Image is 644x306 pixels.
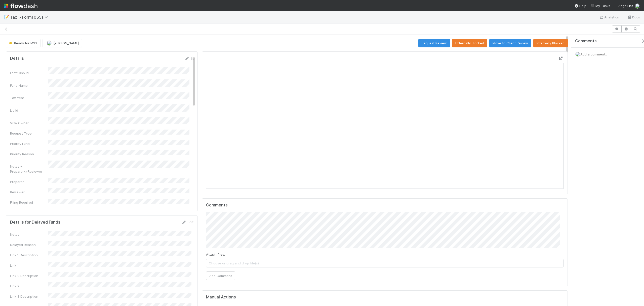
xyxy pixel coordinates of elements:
[10,179,48,184] div: Preparer
[206,271,235,280] button: Add Comment
[10,284,48,289] div: Link 2
[10,120,48,126] div: VCA Owner
[185,56,196,60] a: Edit
[575,39,597,44] span: Comments
[627,14,640,20] a: Docs
[574,3,586,8] div: Help
[590,3,610,8] a: My Tasks
[206,252,225,257] label: Attach files:
[10,95,48,100] div: Tax Year
[10,273,48,278] div: Link 2 Description
[206,259,563,267] span: Choose or drag and drop file(s)
[10,131,48,136] div: Request Type
[580,52,608,56] span: Add a comment...
[599,14,619,20] a: Analytics
[4,2,37,10] img: logo-inverted-e16ddd16eac7371096b0.svg
[206,295,236,300] h5: Manual Actions
[10,108,48,113] div: Llc Id
[575,52,580,57] img: avatar_d45d11ee-0024-4901-936f-9df0a9cc3b4e.png
[10,15,51,20] span: Tax > Form1065s
[10,253,48,258] div: Link 1 Description
[10,164,48,174] div: Notes - Preparer<>Reviewer
[4,15,9,19] span: 📝
[10,242,48,247] div: Delayed Reason
[10,200,48,205] div: Filing Required
[53,41,79,45] span: [PERSON_NAME]
[10,294,48,299] div: Link 3 Description
[590,4,610,8] span: My Tasks
[10,263,48,268] div: Link 1
[452,39,487,47] button: Externally Blocked
[10,56,24,61] h5: Details
[635,4,640,9] img: avatar_d45d11ee-0024-4901-936f-9df0a9cc3b4e.png
[10,232,48,237] div: Notes
[10,190,48,195] div: Reviewer
[10,141,48,146] div: Priority Fund
[206,203,563,208] h5: Comments
[182,220,193,224] a: Edit
[47,41,52,46] img: avatar_d45d11ee-0024-4901-936f-9df0a9cc3b4e.png
[10,220,60,225] h5: Details for Delayed Funds
[418,39,450,47] button: Request Review
[10,83,48,88] div: Fund Name
[43,39,82,47] button: [PERSON_NAME]
[618,4,633,8] span: AngelList
[489,39,531,47] button: Move to Client Review
[10,151,48,157] div: Priority Reason
[10,70,48,75] div: Form1065 Id
[533,39,568,47] button: Internally Blocked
